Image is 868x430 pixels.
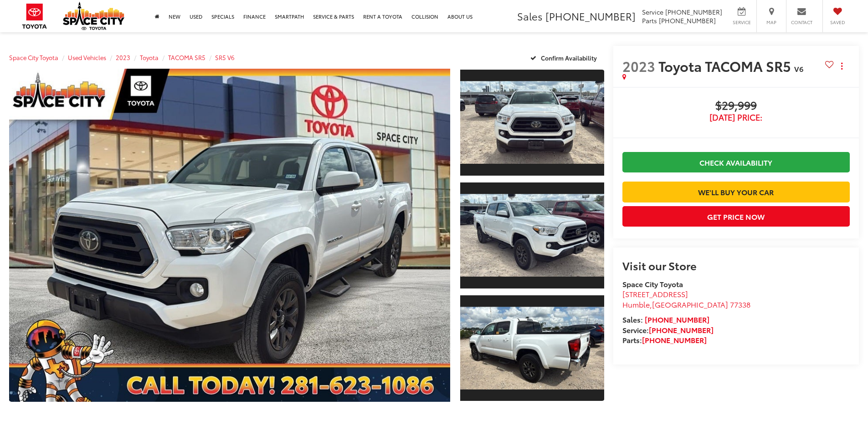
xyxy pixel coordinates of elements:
[622,299,650,309] span: Humble
[642,7,663,16] span: Service
[652,299,728,309] span: [GEOGRAPHIC_DATA]
[827,19,847,25] span: Saved
[622,259,850,271] h2: Visit our Store
[658,56,794,76] span: Toyota TACOMA SR5
[730,299,750,309] span: 77338
[5,67,454,404] img: 2023 Toyota TACOMA SR5 SR5 V6
[545,9,636,23] span: [PHONE_NUMBER]
[460,294,604,402] a: Expand Photo 3
[731,19,752,25] span: Service
[517,9,543,23] span: Sales
[68,53,106,61] a: Used Vehicles
[761,19,781,25] span: Map
[622,299,750,309] span: ,
[622,113,850,122] span: [DATE] Price:
[9,53,58,61] a: Space City Toyota
[649,324,714,335] a: [PHONE_NUMBER]
[659,16,716,25] span: [PHONE_NUMBER]
[140,53,159,61] a: Toyota
[665,7,722,16] span: [PHONE_NUMBER]
[63,2,124,30] img: Space City Toyota
[458,81,605,164] img: 2023 Toyota TACOMA SR5 SR5 V6
[622,278,683,289] strong: Space City Toyota
[645,314,709,324] a: [PHONE_NUMBER]
[622,334,707,345] strong: Parts:
[458,307,605,389] img: 2023 Toyota TACOMA SR5 SR5 V6
[642,16,657,25] span: Parts
[460,69,604,177] a: Expand Photo 1
[622,288,750,309] a: [STREET_ADDRESS] Humble,[GEOGRAPHIC_DATA] 77338
[841,62,842,70] span: dropdown dots
[794,63,803,74] span: V6
[458,194,605,277] img: 2023 Toyota TACOMA SR5 SR5 V6
[622,182,850,202] a: We'll Buy Your Car
[460,182,604,289] a: Expand Photo 2
[622,314,643,324] span: Sales:
[642,334,707,345] a: [PHONE_NUMBER]
[622,288,688,299] span: [STREET_ADDRESS]
[622,99,850,113] span: $29,999
[116,53,130,61] a: 2023
[168,53,205,61] a: TACOMA SR5
[622,152,850,172] a: Check Availability
[9,69,450,402] a: Expand Photo 0
[622,324,714,335] strong: Service:
[622,56,655,76] span: 2023
[834,58,850,74] button: Actions
[791,19,812,25] span: Contact
[525,50,604,66] button: Confirm Availability
[541,54,597,62] span: Confirm Availability
[215,53,235,61] a: SR5 V6
[622,206,850,227] button: Get Price Now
